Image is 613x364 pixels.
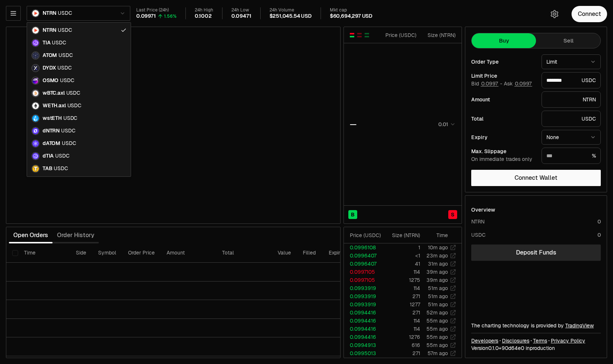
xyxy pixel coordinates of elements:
[58,52,73,59] span: USDC
[43,77,58,84] span: OSMO
[57,65,71,71] span: USDC
[32,128,39,134] img: dNTRN Logo
[32,90,39,97] img: wBTC.axl Logo
[32,65,39,71] img: DYDX Logo
[63,115,77,122] span: USDC
[43,115,62,122] span: wstETH
[32,153,39,159] img: dTIA Logo
[32,165,39,172] img: TAB Logo
[43,27,56,34] span: NTRN
[43,140,60,147] span: dATOM
[43,102,66,109] span: WETH.axl
[32,40,39,46] img: TIA Logo
[60,77,74,84] span: USDC
[43,65,56,71] span: DYDX
[43,52,57,59] span: ATOM
[52,40,66,46] span: USDC
[43,90,65,97] span: wBTC.axl
[43,153,54,159] span: dTIA
[58,27,72,34] span: USDC
[67,102,81,109] span: USDC
[32,52,39,59] img: ATOM Logo
[32,77,39,84] img: OSMO Logo
[43,165,52,172] span: TAB
[32,27,39,34] img: NTRN Logo
[54,165,68,172] span: USDC
[43,128,60,134] span: dNTRN
[61,128,75,134] span: USDC
[66,90,80,97] span: USDC
[32,115,39,122] img: wstETH Logo
[43,40,50,46] span: TIA
[55,153,69,159] span: USDC
[62,140,76,147] span: USDC
[32,140,39,147] img: dATOM Logo
[32,102,39,109] img: WETH.axl Logo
